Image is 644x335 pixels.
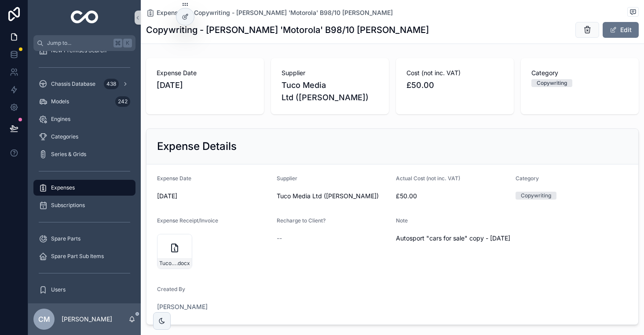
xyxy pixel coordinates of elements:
[71,11,99,25] img: App logo
[157,302,208,311] a: [PERSON_NAME]
[51,253,104,260] span: Spare Part Sub Items
[277,192,389,200] span: Tuco Media Ltd ([PERSON_NAME])
[51,80,95,87] span: Chassis Database
[516,175,539,182] span: Category
[282,79,378,104] span: Tuco Media Ltd ([PERSON_NAME])
[51,98,69,105] span: Models
[157,79,253,91] span: [DATE]
[531,69,628,77] span: Category
[104,79,119,89] div: 438
[157,69,253,77] span: Expense Date
[157,286,185,292] span: Created By
[115,96,130,107] div: 242
[51,151,86,158] span: Series & Grids
[51,286,66,293] span: Users
[33,94,135,109] a: Models242
[33,129,135,145] a: Categories
[277,217,326,224] span: Recharge to Client?
[277,175,297,182] span: Supplier
[396,175,460,182] span: Actual Cost (not inc. VAT)
[51,235,80,242] span: Spare Parts
[62,315,112,324] p: [PERSON_NAME]
[521,192,551,200] div: Copywriting
[33,35,135,51] button: Jump to...K
[194,8,393,17] a: Copywriting - [PERSON_NAME] 'Motorola' B98/10 [PERSON_NAME]
[33,180,135,196] a: Expenses
[396,192,509,200] span: £50.00
[396,234,628,243] span: Autosport "cars for sale" copy - [DATE]
[157,139,237,153] h2: Expense Details
[33,146,135,162] a: Series & Grids
[603,22,639,38] button: Edit
[51,202,85,209] span: Subscriptions
[51,116,70,123] span: Engines
[33,197,135,213] a: Subscriptions
[33,282,135,298] a: Users
[146,24,429,36] h1: Copywriting - [PERSON_NAME] 'Motorola' B98/10 [PERSON_NAME]
[157,175,191,182] span: Expense Date
[124,40,131,47] span: K
[537,79,567,87] div: Copywriting
[277,234,282,243] span: --
[28,51,141,303] div: scrollable content
[33,248,135,264] a: Spare Part Sub Items
[406,79,503,91] span: £50.00
[406,69,503,77] span: Cost (not inc. VAT)
[176,260,190,267] span: .docx
[157,8,185,17] span: Expenses
[51,184,75,191] span: Expenses
[33,111,135,127] a: Engines
[396,217,408,224] span: Note
[157,192,270,200] span: [DATE]
[47,40,110,47] span: Jump to...
[282,69,378,77] span: Supplier
[159,260,176,267] span: Tuco-Media-CR1170-29_08_25
[38,314,50,324] span: CM
[146,8,185,17] a: Expenses
[157,217,218,224] span: Expense Receipt/Invoice
[51,133,78,140] span: Categories
[33,231,135,247] a: Spare Parts
[33,76,135,92] a: Chassis Database438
